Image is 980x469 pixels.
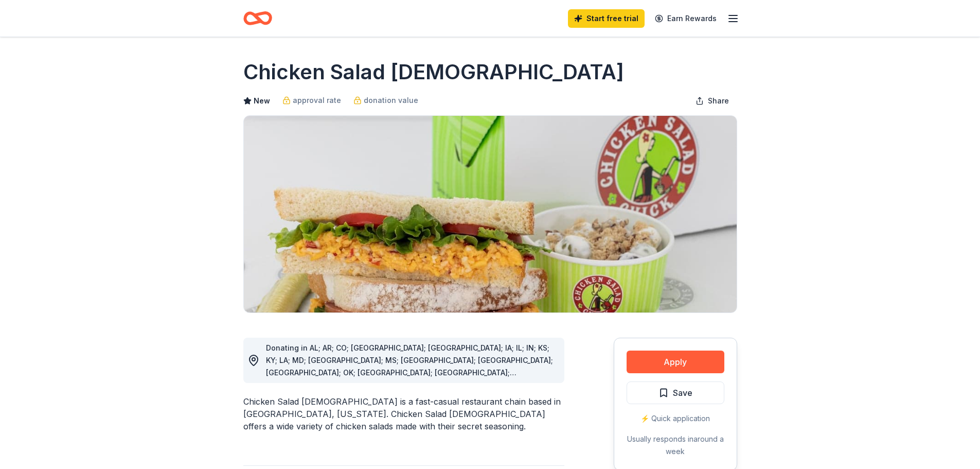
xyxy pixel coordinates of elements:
a: Start free trial [568,9,645,28]
a: Earn Rewards [649,9,723,28]
a: Home [243,6,272,30]
h1: Chicken Salad [DEMOGRAPHIC_DATA] [243,58,624,86]
span: Donating in AL; AR; CO; [GEOGRAPHIC_DATA]; [GEOGRAPHIC_DATA]; IA; IL; IN; KS; KY; LA; MD; [GEOGRA... [266,343,553,389]
span: approval rate [293,94,341,107]
div: Chicken Salad [DEMOGRAPHIC_DATA] is a fast-casual restaurant chain based in [GEOGRAPHIC_DATA], [U... [243,395,564,432]
button: Share [687,91,737,111]
span: New [254,95,270,107]
a: approval rate [282,94,341,107]
a: donation value [353,94,418,107]
span: donation value [364,94,418,107]
span: Share [708,95,729,107]
button: Apply [627,351,724,373]
img: Image for Chicken Salad Chick [244,116,737,312]
button: Save [627,381,724,404]
div: Usually responds in around a week [627,433,724,458]
div: ⚡️ Quick application [627,412,724,425]
span: Save [673,386,692,399]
